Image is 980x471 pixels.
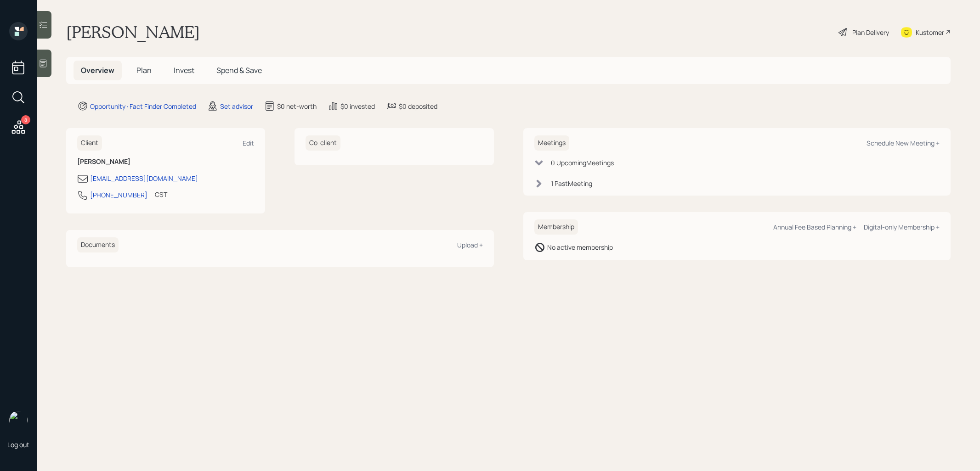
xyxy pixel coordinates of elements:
[9,411,28,429] img: treva-nostdahl-headshot.png
[174,65,194,75] span: Invest
[136,65,152,75] span: Plan
[21,115,30,124] div: 8
[534,135,569,151] h6: Meetings
[551,179,592,188] div: 1 Past Meeting
[77,135,102,151] h6: Client
[66,22,200,42] h1: [PERSON_NAME]
[81,65,114,75] span: Overview
[773,223,856,231] div: Annual Fee Based Planning +
[216,65,262,75] span: Spend & Save
[220,101,253,111] div: Set advisor
[90,174,198,183] div: [EMAIL_ADDRESS][DOMAIN_NAME]
[306,135,340,151] h6: Co-client
[916,28,944,37] div: Kustomer
[277,101,317,111] div: $0 net-worth
[155,190,167,199] div: CST
[852,28,889,37] div: Plan Delivery
[534,219,578,235] h6: Membership
[77,158,254,166] h6: [PERSON_NAME]
[551,158,614,168] div: 0 Upcoming Meeting s
[90,101,196,111] div: Opportunity · Fact Finder Completed
[399,101,437,111] div: $0 deposited
[7,440,29,449] div: Log out
[867,139,940,147] div: Schedule New Meeting +
[90,190,147,200] div: [PHONE_NUMBER]
[243,139,254,147] div: Edit
[864,223,940,231] div: Digital-only Membership +
[457,241,483,249] div: Upload +
[340,101,375,111] div: $0 invested
[77,237,119,252] h6: Documents
[547,242,613,252] div: No active membership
